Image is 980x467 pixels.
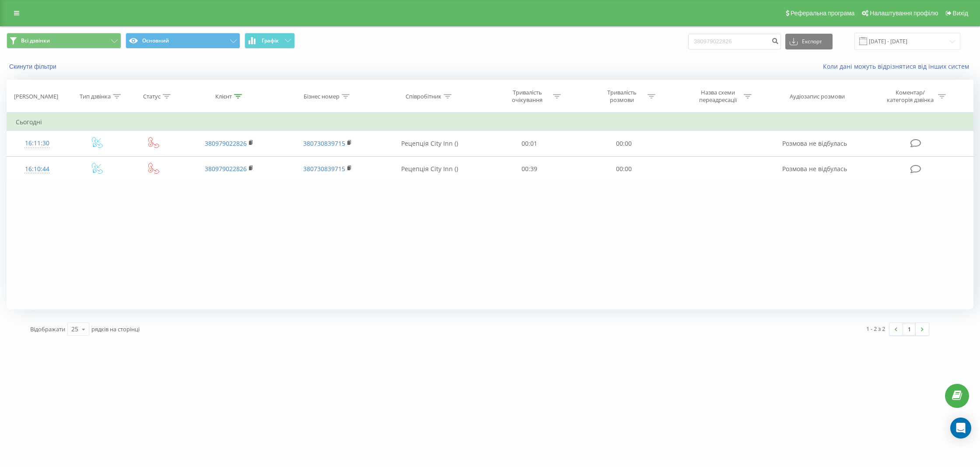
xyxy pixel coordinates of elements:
a: 380979022826 [205,139,247,147]
div: Тривалість очікування [504,89,551,104]
div: Open Intercom Messenger [950,418,971,439]
span: Всі дзвінки [21,37,50,44]
span: Відображати [30,325,65,333]
td: 00:39 [482,156,577,182]
a: 1 [903,323,916,335]
div: Співробітник [406,93,441,100]
span: Вихід [953,10,968,17]
div: 16:10:44 [16,161,59,178]
div: Назва схеми переадресації [695,89,742,104]
a: Коли дані можуть відрізнятися вiд інших систем [823,62,973,70]
div: Тип дзвінка [80,93,111,100]
div: Клієнт [215,93,232,100]
td: Сьогодні [7,113,973,131]
a: 380730839715 [303,165,345,173]
div: [PERSON_NAME] [14,93,58,100]
button: Графік [245,33,295,49]
span: Реферальна програма [791,10,855,17]
span: Налаштування профілю [870,10,938,17]
td: Рецепція City Inn () [377,131,483,156]
span: Розмова не відбулась [782,139,847,147]
div: 16:11:30 [16,135,59,152]
a: 380730839715 [303,139,345,147]
button: Скинути фільтри [7,63,61,70]
div: Коментар/категорія дзвінка [885,89,936,104]
td: 00:01 [482,131,577,156]
button: Всі дзвінки [7,33,121,49]
td: 00:00 [577,156,671,182]
a: 380979022826 [205,165,247,173]
div: Бізнес номер [304,93,339,100]
input: Пошук за номером [688,34,781,49]
button: Експорт [785,34,833,49]
span: рядків на сторінці [91,325,140,333]
span: Розмова не відбулась [782,165,847,173]
button: Основний [126,33,240,49]
td: 00:00 [577,131,671,156]
td: Рецепція City Inn () [377,156,483,182]
div: Тривалість розмови [598,89,645,104]
div: Аудіозапис розмови [790,93,845,100]
div: 1 - 2 з 2 [866,324,885,333]
div: 25 [71,325,78,334]
div: Статус [143,93,161,100]
span: Графік [262,38,279,44]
